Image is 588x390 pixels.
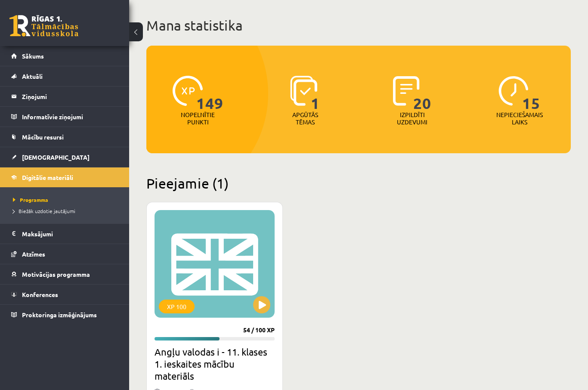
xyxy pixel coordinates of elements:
[11,87,118,106] a: Ziņojumi
[413,76,431,111] span: 20
[173,76,203,106] img: icon-xp-0682a9bc20223a9ccc6f5883a126b849a74cddfe5390d2b41b4391c66f2066e7.svg
[11,147,118,167] a: [DEMOGRAPHIC_DATA]
[181,111,215,126] p: Nopelnītie punkti
[146,17,571,34] h1: Mana statistika
[522,76,540,111] span: 15
[288,111,322,126] p: Apgūtās tēmas
[146,175,571,192] h2: Pieejamie (1)
[159,300,195,313] div: XP 100
[393,76,420,106] img: icon-completed-tasks-ad58ae20a441b2904462921112bc710f1caf180af7a3daa7317a5a94f2d26646.svg
[22,107,118,127] legend: Informatīvie ziņojumi
[396,111,429,126] p: Izpildīti uzdevumi
[22,291,58,298] span: Konferences
[22,153,90,161] span: [DEMOGRAPHIC_DATA]
[13,207,75,214] span: Biežāk uzdotie jautājumi
[11,305,118,325] a: Proktoringa izmēģinājums
[11,264,118,284] a: Motivācijas programma
[13,196,48,203] span: Programma
[22,311,97,319] span: Proktoringa izmēģinājums
[11,244,118,264] a: Atzīmes
[155,346,275,382] h2: Angļu valodas i - 11. klases 1. ieskaites mācību materiāls
[13,196,121,204] a: Programma
[11,66,118,86] a: Aktuāli
[22,224,118,244] legend: Maksājumi
[11,46,118,66] a: Sākums
[11,167,118,187] a: Digitālie materiāli
[311,76,320,111] span: 1
[9,15,78,37] a: Rīgas 1. Tālmācības vidusskola
[22,133,64,141] span: Mācību resursi
[22,72,43,80] span: Aktuāli
[11,107,118,127] a: Informatīvie ziņojumi
[196,76,223,111] span: 149
[496,111,543,126] p: Nepieciešamais laiks
[22,250,45,258] span: Atzīmes
[22,87,118,106] legend: Ziņojumi
[22,270,90,278] span: Motivācijas programma
[13,207,121,215] a: Biežāk uzdotie jautājumi
[290,76,317,106] img: icon-learned-topics-4a711ccc23c960034f471b6e78daf4a3bad4a20eaf4de84257b87e66633f6470.svg
[22,173,73,181] span: Digitālie materiāli
[22,52,44,60] span: Sākums
[11,224,118,244] a: Maksājumi
[11,127,118,147] a: Mācību resursi
[11,285,118,304] a: Konferences
[498,76,529,106] img: icon-clock-7be60019b62300814b6bd22b8e044499b485619524d84068768e800edab66f18.svg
